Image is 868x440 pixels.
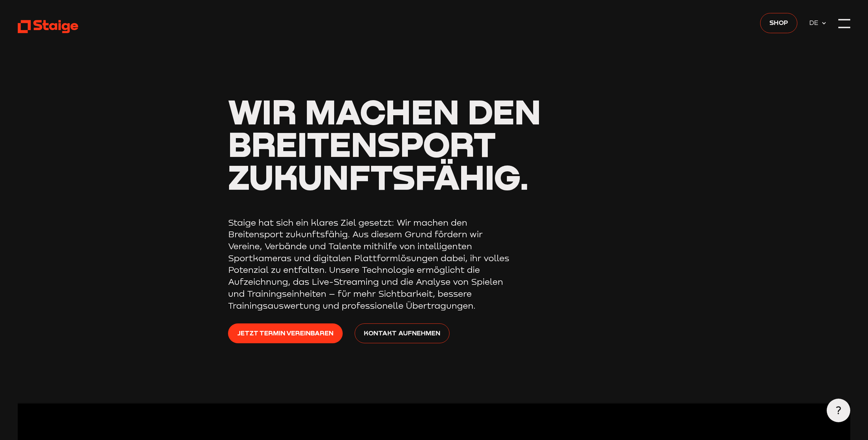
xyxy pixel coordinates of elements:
span: Kontakt aufnehmen [364,328,440,338]
a: Jetzt Termin vereinbaren [228,323,343,343]
span: Jetzt Termin vereinbaren [237,328,333,338]
a: Kontakt aufnehmen [355,323,450,343]
span: Wir machen den Breitensport zukunftsfähig. [228,91,541,197]
span: DE [809,17,821,28]
a: Shop [760,13,797,33]
p: Staige hat sich ein klares Ziel gesetzt: Wir machen den Breitensport zukunftsfähig. Aus diesem Gr... [228,217,518,312]
span: Shop [769,17,788,28]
